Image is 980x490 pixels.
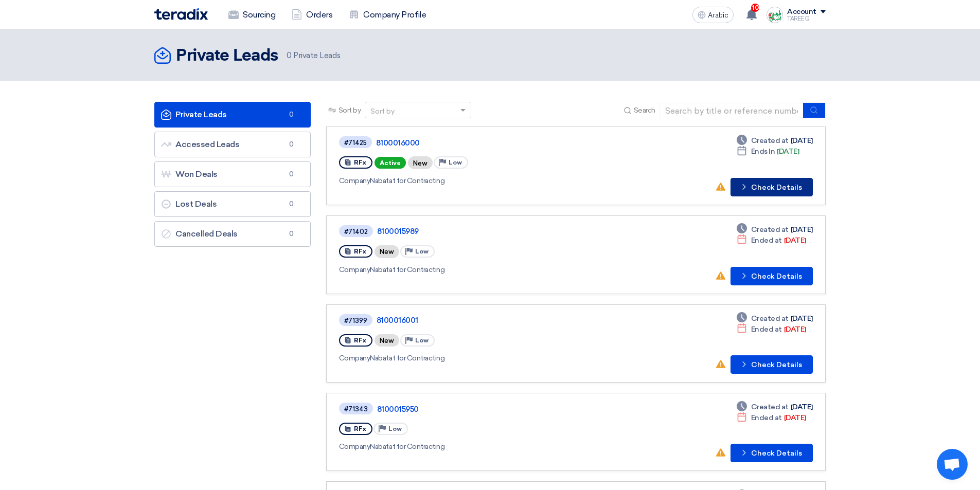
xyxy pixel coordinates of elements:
font: [DATE] [784,236,806,245]
font: Check Details [751,183,802,192]
font: Company [339,354,370,362]
a: 8100016001 [377,316,634,325]
font: Low [415,337,429,344]
font: Lost Deals [175,199,217,209]
font: Ended at [751,236,782,245]
font: 0 [289,111,294,118]
img: Screenshot___1727703618088.png [767,7,783,23]
font: Ended at [751,325,782,334]
button: Arabic [692,7,734,23]
a: Private Leads0 [154,102,311,128]
a: Lost Deals0 [154,191,311,217]
font: Sort by [370,107,395,116]
font: Sort by [338,106,361,115]
font: RFx [354,248,366,255]
font: Company [339,265,370,274]
font: Orders [306,10,332,20]
font: Check Details [751,449,802,458]
font: Low [415,248,429,255]
font: Arabic [708,11,728,20]
font: Company [339,176,370,185]
font: RFx [354,337,366,344]
font: Private Leads [175,110,227,119]
font: 8100016001 [377,316,418,325]
font: #71425 [344,139,367,147]
font: #71343 [344,405,368,413]
a: Accessed Leads0 [154,132,311,157]
font: Cancelled Deals [175,229,238,239]
font: Check Details [751,272,802,281]
button: Check Details [730,178,813,196]
font: [DATE] [791,136,813,145]
a: Sourcing [220,4,283,26]
font: New [380,337,394,344]
button: Check Details [730,355,813,374]
font: Search [634,106,655,115]
font: RFx [354,425,366,432]
font: Accessed Leads [175,139,239,149]
font: 0 [287,51,292,60]
font: RFx [354,159,366,166]
font: 8100015989 [377,227,419,236]
a: 8100015950 [377,405,634,414]
font: 0 [289,230,294,238]
font: Nabatat for Contracting [370,265,444,274]
div: Open chat [937,449,968,480]
font: New [380,248,394,256]
font: [DATE] [791,225,813,234]
input: Search by title or reference number [660,103,804,118]
font: New [413,159,427,167]
font: Low [388,425,402,432]
font: Private Leads [293,51,340,60]
font: Sourcing [243,10,275,20]
font: [DATE] [784,325,806,334]
font: Created at [751,225,789,234]
a: Orders [283,4,341,26]
font: Account [787,7,816,16]
font: 0 [289,140,294,148]
font: #71399 [344,317,367,324]
font: Ended at [751,413,782,422]
font: Created at [751,314,789,323]
font: [DATE] [791,314,813,323]
font: Created at [751,403,789,411]
button: Check Details [730,444,813,462]
img: Teradix logo [154,8,208,20]
font: Check Details [751,360,802,369]
font: Nabatat for Contracting [370,176,444,185]
font: Ends In [751,147,775,156]
font: Company Profile [363,10,426,20]
font: Nabatat for Contracting [370,442,444,451]
font: Won Deals [175,169,218,179]
a: 8100016000 [376,138,633,148]
font: #71402 [344,228,368,235]
font: [DATE] [784,413,806,422]
font: 10 [752,4,759,11]
a: Won Deals0 [154,161,311,187]
font: Low [449,159,462,166]
font: Created at [751,136,789,145]
a: 8100015989 [377,227,634,236]
font: 8100015950 [377,405,419,414]
font: 0 [289,170,294,178]
font: Company [339,442,370,451]
font: 0 [289,200,294,208]
font: Active [380,159,401,167]
font: Nabatat for Contracting [370,354,444,362]
font: 8100016000 [376,138,420,148]
font: TAREEQ [787,15,809,22]
button: Check Details [730,267,813,285]
a: Cancelled Deals0 [154,221,311,247]
font: [DATE] [777,147,799,156]
font: [DATE] [791,403,813,411]
font: Private Leads [176,48,278,64]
